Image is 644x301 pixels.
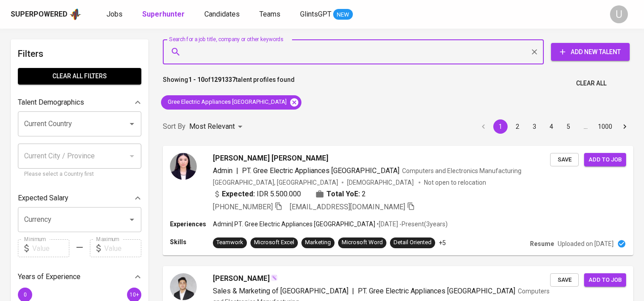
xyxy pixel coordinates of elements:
p: Please select a Country first [24,170,135,179]
input: Value [32,239,69,257]
p: Showing of talent profiles found [163,75,295,92]
a: Superpoweredapp logo [11,8,81,21]
b: Expected: [222,189,255,199]
button: Go to page 4 [544,119,559,134]
button: Save [550,153,579,167]
button: Go to next page [618,119,632,134]
input: Value [104,239,141,257]
img: 0e46bd3477dd01def724d863fc9eddff.png [170,153,197,180]
div: Detail Oriented [394,238,432,247]
span: PT. Gree Electric Appliances [GEOGRAPHIC_DATA] [242,166,399,175]
div: Expected Salary [18,189,141,207]
img: magic_wand.svg [271,274,278,281]
span: Gree Electric Appliances [GEOGRAPHIC_DATA] [161,98,292,106]
a: GlintsGPT NEW [300,9,353,20]
span: Add to job [589,155,622,165]
span: PT. Gree Electric Appliances [GEOGRAPHIC_DATA] [358,287,515,295]
button: Go to page 5 [561,119,576,134]
a: Teams [259,9,282,20]
span: | [236,165,238,176]
button: Go to page 2 [510,119,525,134]
div: Teamwork [216,238,243,247]
span: Save [555,275,574,285]
div: … [578,122,593,131]
span: Candidates [204,10,240,18]
p: Most Relevant [189,121,235,132]
span: [PERSON_NAME] [PERSON_NAME] [213,153,328,164]
img: app logo [69,8,81,21]
p: Years of Experience [18,271,80,282]
p: • [DATE] - Present ( 3 years ) [375,220,448,229]
span: Teams [259,10,280,18]
p: Expected Salary [18,193,68,203]
button: Add to job [584,273,626,287]
p: Not open to relocation [424,178,486,187]
span: NEW [333,10,353,19]
span: Add New Talent [558,47,623,58]
span: | [352,286,354,297]
div: Years of Experience [18,268,141,286]
div: Microsoft Excel [254,238,294,247]
button: Open [126,213,138,226]
div: Talent Demographics [18,93,141,111]
div: Microsoft Word [342,238,383,247]
b: Total YoE: [326,189,360,199]
nav: pagination navigation [475,119,633,134]
div: Superpowered [11,9,68,20]
p: Admin | PT. Gree Electric Appliances [GEOGRAPHIC_DATA] [213,220,375,229]
span: Save [555,155,574,165]
span: GlintsGPT [300,10,331,18]
div: Gree Electric Appliances [GEOGRAPHIC_DATA] [161,95,301,110]
button: Open [126,118,138,130]
span: Admin [213,166,233,175]
span: [PERSON_NAME] [213,273,270,284]
button: page 1 [493,119,508,134]
p: Resume [530,239,554,248]
div: Marketing [305,238,331,247]
b: Superhunter [142,10,185,18]
p: +5 [439,238,446,247]
span: [DEMOGRAPHIC_DATA] [347,178,415,187]
span: 10+ [129,292,139,298]
span: Computers and Electronics Manufacturing [402,167,521,174]
span: Add to job [589,275,622,285]
p: Skills [170,237,213,246]
a: Candidates [204,9,241,20]
button: Go to page 3 [527,119,542,134]
b: 1 - 10 [188,76,204,83]
button: Save [550,273,579,287]
button: Add to job [584,153,626,167]
button: Add New Talent [551,43,630,61]
div: IDR 5.500.000 [213,189,301,199]
span: Jobs [106,10,123,18]
a: Superhunter [142,9,186,20]
button: Clear All [572,75,610,92]
span: 0 [23,292,26,298]
a: [PERSON_NAME] [PERSON_NAME]Admin|PT. Gree Electric Appliances [GEOGRAPHIC_DATA]Computers and Elec... [163,146,633,255]
div: [GEOGRAPHIC_DATA], [GEOGRAPHIC_DATA] [213,178,338,187]
p: Uploaded on [DATE] [558,239,614,248]
button: Clear [528,46,541,58]
span: Clear All filters [25,71,134,82]
span: [EMAIL_ADDRESS][DOMAIN_NAME] [290,203,405,211]
button: Clear All filters [18,68,141,85]
b: 1291337 [211,76,236,83]
p: Sort By [163,121,186,132]
span: [PHONE_NUMBER] [213,203,273,211]
div: Most Relevant [189,119,246,135]
a: Jobs [106,9,124,20]
h6: Filters [18,47,141,61]
p: Talent Demographics [18,97,84,108]
div: U [610,5,628,23]
span: Sales & Marketing of [GEOGRAPHIC_DATA] [213,287,348,295]
span: 2 [362,189,366,199]
img: e80c196dbba82765231400c7fe08e37a.jpg [170,273,197,300]
p: Experiences [170,220,213,229]
span: Clear All [576,78,606,89]
button: Go to page 1000 [595,119,615,134]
